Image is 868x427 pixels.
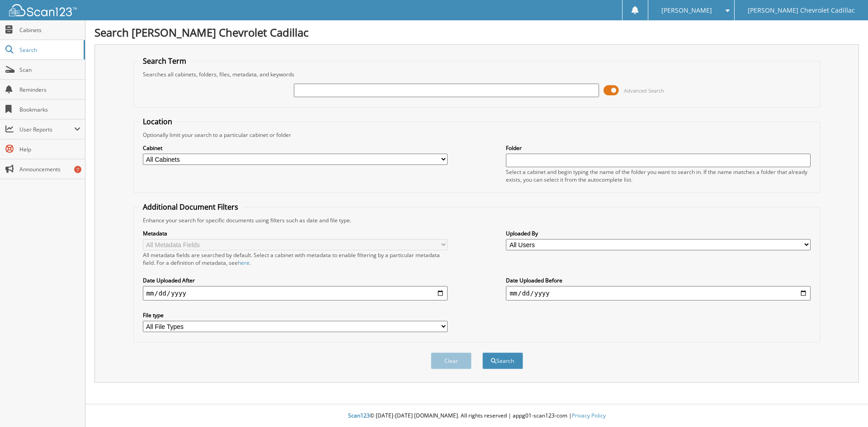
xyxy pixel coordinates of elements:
[138,117,177,127] legend: Location
[624,87,664,94] span: Advanced Search
[19,26,80,34] span: Cabinets
[19,165,80,173] span: Announcements
[143,230,448,237] label: Metadata
[19,106,80,113] span: Bookmarks
[482,352,523,369] button: Search
[143,277,448,284] label: Date Uploaded After
[506,286,811,300] input: end
[9,4,77,16] img: scan123-logo-white.svg
[138,131,816,139] div: Optionally limit your search to a particular cabinet or folder
[506,168,811,183] div: Select a cabinet and begin typing the name of the folder you want to search in. If the name match...
[138,216,816,224] div: Enhance your search for specific documents using filters such as date and file type.
[19,86,80,94] span: Reminders
[74,166,81,173] div: 7
[19,145,80,153] span: Help
[506,230,811,237] label: Uploaded By
[143,144,448,152] label: Cabinet
[85,405,868,427] div: © [DATE]-[DATE] [DOMAIN_NAME]. All rights reserved | appg01-scan123-com |
[19,46,79,54] span: Search
[143,251,448,267] div: All metadata fields are searched by default. Select a cabinet with metadata to enable filtering b...
[138,56,191,66] legend: Search Term
[823,384,868,427] iframe: Chat Widget
[138,70,816,78] div: Searches all cabinets, folders, files, metadata, and keywords
[238,259,250,267] a: here
[143,311,448,319] label: File type
[143,286,448,300] input: start
[431,352,472,369] button: Clear
[506,277,811,284] label: Date Uploaded Before
[94,25,859,40] h1: Search [PERSON_NAME] Chevrolet Cadillac
[138,202,243,212] legend: Additional Document Filters
[506,144,811,152] label: Folder
[19,126,74,133] span: User Reports
[19,66,80,74] span: Scan
[348,412,370,419] span: Scan123
[572,412,606,419] a: Privacy Policy
[661,8,712,13] span: [PERSON_NAME]
[748,8,855,13] span: [PERSON_NAME] Chevrolet Cadillac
